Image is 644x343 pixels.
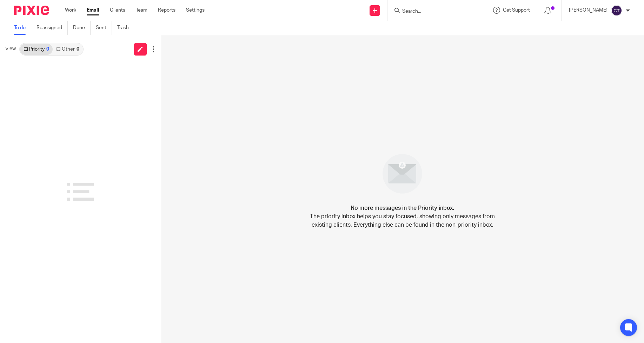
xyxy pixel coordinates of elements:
a: Reports [158,7,175,14]
img: image [378,149,427,198]
a: Work [65,7,76,14]
a: Clients [110,7,125,14]
img: svg%3E [611,5,622,16]
input: Search [401,8,465,15]
a: Email [87,7,99,14]
a: Other0 [53,44,82,55]
a: Trash [117,21,134,35]
div: 0 [46,47,49,52]
p: The priority inbox helps you stay focused, showing only messages from existing clients. Everythin... [310,212,496,229]
a: Team [136,7,147,14]
span: View [5,45,16,53]
div: 0 [77,47,79,52]
span: Get Support [503,8,530,13]
h4: No more messages in the Priority inbox. [351,204,454,212]
a: Reassigned [36,21,68,35]
a: Sent [96,21,112,35]
a: Done [73,21,91,35]
img: Pixie [14,6,49,15]
p: [PERSON_NAME] [569,7,608,14]
a: To do [14,21,31,35]
a: Priority0 [20,44,53,55]
a: Settings [186,7,205,14]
